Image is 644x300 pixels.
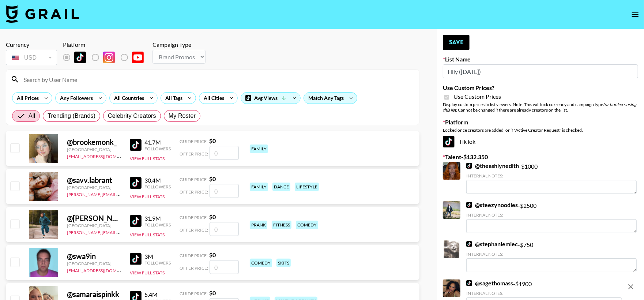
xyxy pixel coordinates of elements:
span: Offer Price: [180,189,208,195]
span: Offer Price: [180,227,208,233]
div: [GEOGRAPHIC_DATA] [67,261,121,266]
strong: $ 0 [209,175,216,182]
div: Followers [144,184,171,190]
div: All Cities [199,93,226,104]
div: [GEOGRAPHIC_DATA] [67,147,121,152]
div: @ brookemonk_ [67,138,121,147]
div: Platform [63,41,150,48]
a: [EMAIL_ADDRESS][DOMAIN_NAME] [67,266,140,273]
strong: $ 0 [209,251,216,258]
div: prank [250,221,267,229]
span: Offer Price: [180,151,208,157]
div: Any Followers [56,93,94,104]
div: @ swa9in [67,252,121,261]
div: List locked to TikTok. [63,50,150,65]
div: @ savv.labrant [67,176,121,185]
strong: $ 0 [209,213,216,220]
div: - $ 750 [466,240,637,272]
label: Use Custom Prices? [443,84,638,91]
a: [PERSON_NAME][EMAIL_ADDRESS][DOMAIN_NAME] [67,228,175,235]
a: @stephaniemiec [466,240,518,248]
button: View Full Stats [130,270,165,275]
span: Guide Price: [180,139,208,144]
button: View Full Stats [130,156,165,161]
div: 3M [144,253,171,260]
span: All [29,112,35,120]
button: remove [624,280,638,294]
a: [EMAIL_ADDRESS][DOMAIN_NAME] [67,152,140,159]
div: lifestyle [295,183,319,191]
a: [PERSON_NAME][EMAIL_ADDRESS][DOMAIN_NAME] [67,190,175,197]
strong: $ 0 [209,137,216,144]
div: @ [PERSON_NAME].[PERSON_NAME] [67,214,121,223]
div: 41.7M [144,139,171,146]
div: Internal Notes: [466,290,622,296]
span: Celebrity Creators [108,112,156,120]
a: @steezynoodles [466,201,518,209]
img: TikTok [443,136,455,147]
span: My Roster [169,112,196,120]
input: 0 [210,184,239,198]
div: All Prices [12,93,40,104]
div: Internal Notes: [466,212,637,218]
img: TikTok [130,177,142,189]
div: TikTok [443,136,638,147]
div: dance [272,183,290,191]
div: Internal Notes: [466,173,637,179]
label: Talent - $ 132.350 [443,153,638,161]
strong: $ 0 [209,289,216,296]
div: Currency is locked to USD [6,48,57,67]
a: @sagethomass [466,280,513,287]
div: family [250,183,268,191]
div: comedy [250,259,272,267]
label: Platform [443,119,638,126]
span: Offer Price: [180,265,208,271]
img: Grail Talent [6,5,79,23]
div: @ samaraispinkk [67,290,121,299]
div: All Countries [110,93,146,104]
div: USD [7,51,56,64]
div: - $ 1000 [466,162,637,194]
input: 0 [210,146,239,160]
div: Campaign Type [152,41,206,48]
img: TikTok [74,52,86,63]
div: family [250,145,268,153]
img: TikTok [466,280,472,286]
div: skits [276,259,291,267]
a: @theashlynedith [466,162,519,169]
div: Avg Views [241,93,300,104]
div: - $ 2500 [466,201,637,233]
div: comedy [296,221,318,229]
div: Currency [6,41,57,48]
em: for bookers using this list [443,102,636,113]
img: TikTok [466,241,472,247]
div: Followers [144,222,171,228]
span: Guide Price: [180,253,208,258]
img: TikTok [130,215,142,227]
div: Internal Notes: [466,251,637,257]
img: Instagram [103,52,115,63]
div: Followers [144,146,171,151]
img: TikTok [466,163,472,169]
button: View Full Stats [130,194,165,199]
div: Match Any Tags [304,93,357,104]
div: Display custom prices to list viewers. Note: This will lock currency and campaign type . Cannot b... [443,102,638,113]
img: YouTube [132,52,144,63]
img: TikTok [466,202,472,208]
button: open drawer [628,7,643,22]
input: 0 [210,222,239,236]
div: fitness [272,221,291,229]
span: Guide Price: [180,215,208,220]
div: Followers [144,260,171,266]
span: Trending (Brands) [48,112,95,120]
div: 30.4M [144,177,171,184]
label: List Name [443,56,638,63]
span: Guide Price: [180,291,208,296]
input: Search by User Name [19,74,415,85]
input: 0 [210,260,239,274]
button: Save [443,35,470,50]
div: [GEOGRAPHIC_DATA] [67,223,121,228]
button: View Full Stats [130,232,165,237]
div: [GEOGRAPHIC_DATA] [67,185,121,190]
img: TikTok [130,253,142,265]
